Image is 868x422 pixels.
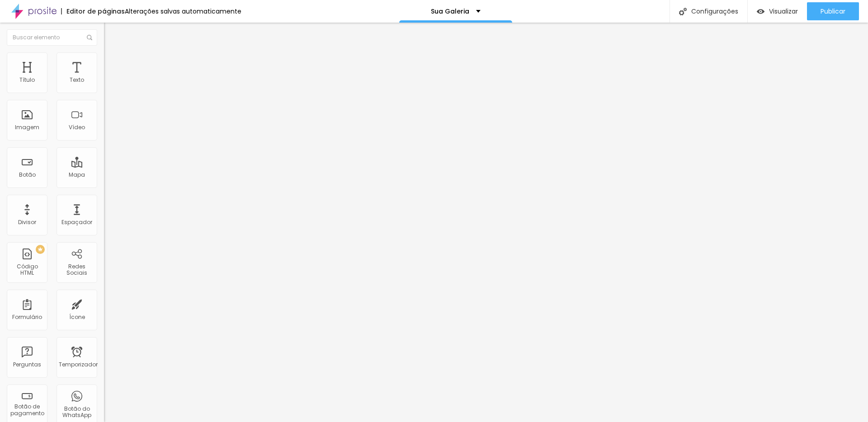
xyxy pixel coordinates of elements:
font: Configurações [691,7,738,16]
font: Formulário [12,313,42,321]
font: Sua Galeria [431,7,469,16]
font: Mapa [69,171,85,178]
font: Botão de pagamento [10,403,44,417]
font: Código HTML [17,263,38,277]
font: Visualizar [769,7,798,16]
font: Divisor [18,218,36,226]
button: Visualizar [748,2,807,20]
img: view-1.svg [757,8,764,15]
img: Ícone [87,35,92,40]
font: Editor de páginas [66,7,125,16]
font: Publicar [821,7,845,16]
font: Texto [70,76,84,84]
img: Ícone [679,8,687,15]
font: Espaçador [61,218,92,226]
iframe: Editor [104,23,868,422]
font: Perguntas [13,361,41,368]
font: Redes Sociais [66,263,87,277]
font: Ícone [69,313,85,321]
font: Título [19,76,35,84]
button: Publicar [807,2,859,20]
font: Alterações salvas automaticamente [125,7,241,16]
font: Botão [19,171,36,178]
input: Buscar elemento [7,29,97,46]
font: Imagem [15,123,39,131]
font: Temporizador [59,361,98,368]
font: Botão do WhatsApp [62,405,91,419]
font: Vídeo [69,123,85,131]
